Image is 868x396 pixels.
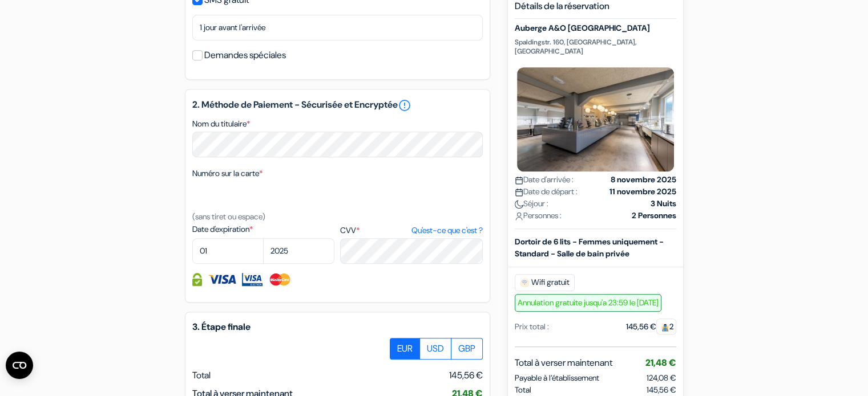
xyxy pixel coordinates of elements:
[515,38,676,56] p: Spaldingstr. 160, [GEOGRAPHIC_DATA], [GEOGRAPHIC_DATA]
[411,224,482,236] a: Qu'est-ce que c'est ?
[515,176,523,185] img: calendar.svg
[449,369,483,382] span: 145,56 €
[647,373,676,383] span: 124,08 €
[632,210,676,222] strong: 2 Personnes
[419,338,451,360] label: USD
[515,236,664,259] b: Dortoir de 6 lits - Femmes uniquement - Standard - Salle de bain privée
[626,321,676,333] div: 145,56 €
[515,274,575,291] span: Wifi gratuit
[451,338,483,360] label: GBP
[609,186,676,198] strong: 11 novembre 2025
[192,118,250,130] label: Nom du titulaire
[242,273,263,286] img: Visa Electron
[192,321,483,332] h5: 3. Étape finale
[520,278,529,287] img: free_wifi.svg
[268,273,292,286] img: Master Card
[208,273,236,286] img: Visa
[6,352,33,379] button: Ouvrir le widget CMP
[515,24,676,34] h5: Auberge A&O [GEOGRAPHIC_DATA]
[515,200,523,209] img: moon.svg
[192,99,483,112] h5: 2. Méthode de Paiement - Sécurisée et Encryptée
[515,174,574,186] span: Date d'arrivée :
[192,168,263,179] label: Numéro sur la carte
[192,211,265,222] small: (sans tiret ou espace)
[515,294,661,312] span: Annulation gratuite jusqu'a 23:59 le [DATE]
[515,186,578,198] span: Date de départ :
[515,384,531,396] span: Total
[192,369,211,381] span: Total
[661,323,669,332] img: guest.svg
[515,212,523,221] img: user_icon.svg
[515,198,548,210] span: Séjour :
[515,1,676,19] h5: Détails de la réservation
[651,198,676,210] strong: 3 Nuits
[656,319,676,334] span: 2
[515,210,562,222] span: Personnes :
[192,273,202,286] img: Information de carte de crédit entièrement encryptée et sécurisée
[204,47,286,63] label: Demandes spéciales
[515,356,612,370] span: Total à verser maintenant
[390,338,420,360] label: EUR
[390,338,483,360] div: Basic radio toggle button group
[515,188,523,197] img: calendar.svg
[515,321,549,333] div: Prix total :
[192,223,334,235] label: Date d'expiration
[398,99,411,112] a: error_outline
[645,357,676,369] span: 21,48 €
[647,384,676,396] span: 145,56 €
[515,372,599,384] span: Payable à l’établissement
[340,224,482,236] label: CVV
[611,174,676,186] strong: 8 novembre 2025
